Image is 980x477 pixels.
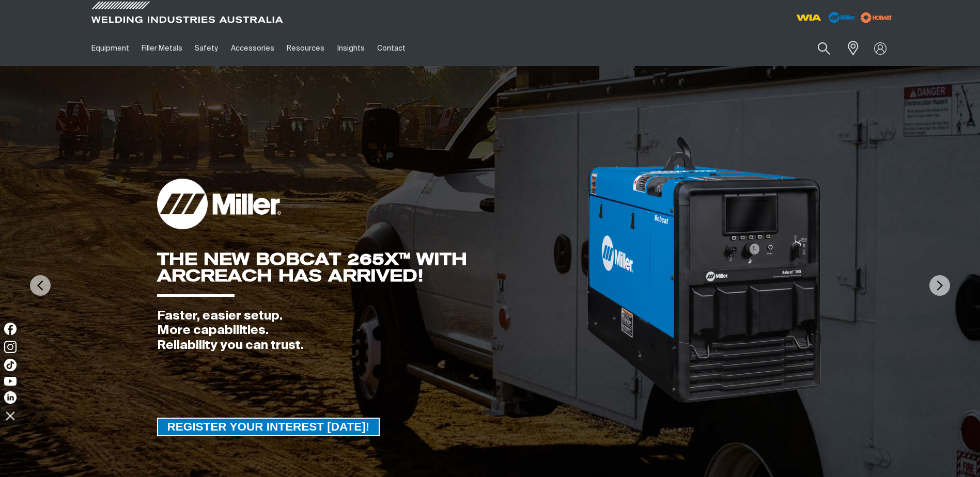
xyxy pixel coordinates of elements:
[4,341,17,353] img: Instagram
[4,391,17,404] img: LinkedIn
[929,275,950,296] img: NextArrow
[30,275,51,296] img: PrevArrow
[4,377,17,386] img: YouTube
[4,359,17,371] img: TikTok
[157,309,586,353] div: Faster, easier setup. More capabilities. Reliability you can trust.
[2,407,19,424] img: hide socials
[157,418,380,436] a: REGISTER YOUR INTEREST TODAY!
[225,30,281,66] a: Accessories
[793,36,841,60] input: Product name or item number...
[858,10,895,25] img: miller
[158,418,379,436] span: REGISTER YOUR INTEREST [DATE]!
[806,36,842,60] button: Search products
[331,30,370,66] a: Insights
[157,251,586,284] div: THE NEW BOBCAT 265X™ WITH ARCREACH HAS ARRIVED!
[85,30,693,66] nav: Main
[371,30,412,66] a: Contact
[135,30,189,66] a: Filler Metals
[4,323,17,335] img: Facebook
[281,30,331,66] a: Resources
[189,30,224,66] a: Safety
[85,30,135,66] a: Equipment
